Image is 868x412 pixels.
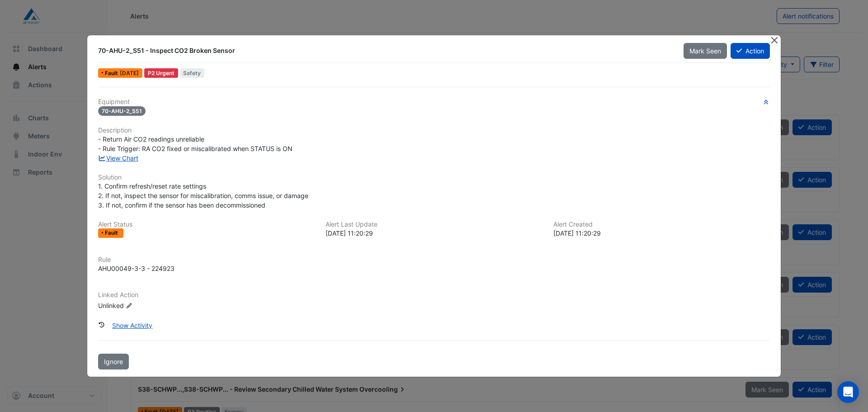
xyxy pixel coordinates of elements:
span: 70-AHU-2_S51 [98,106,146,116]
h6: Equipment [98,98,770,106]
div: 70-AHU-2_S51 - Inspect CO2 Broken Sensor [98,46,673,55]
h6: Alert Created [553,221,770,228]
fa-icon: Edit Linked Action [126,302,132,309]
span: Mark Seen [689,47,721,55]
h6: Alert Last Update [325,221,542,228]
span: 1. Confirm refresh/reset rate settings 2. If not, inspect the sensor for miscalibration, comms is... [98,182,308,209]
h6: Linked Action [98,291,770,299]
span: Fault [105,230,120,236]
div: Open Intercom Messenger [837,381,859,403]
button: Show Activity [106,317,158,333]
span: Ignore [104,358,123,365]
div: AHU00049-3-3 - 224923 [98,264,175,273]
span: Wed 03-Sep-2025 11:20 AEST [120,70,139,76]
button: Action [731,43,770,59]
button: Mark Seen [684,43,727,59]
h6: Alert Status [98,221,315,228]
span: Safety [180,68,205,78]
span: Fault [105,71,120,76]
h6: Rule [98,256,770,264]
span: - Return Air CO2 readings unreliable - Rule Trigger: RA CO2 fixed or miscalibrated when STATUS is ON [98,135,292,152]
div: Unlinked [98,300,207,310]
div: [DATE] 11:20:29 [325,228,542,238]
a: View Chart [98,154,138,162]
h6: Solution [98,174,770,181]
button: Ignore [98,354,129,369]
h6: Description [98,127,770,134]
div: P2 Urgent [144,68,178,78]
div: [DATE] 11:20:29 [553,228,770,238]
button: Close [769,35,779,45]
